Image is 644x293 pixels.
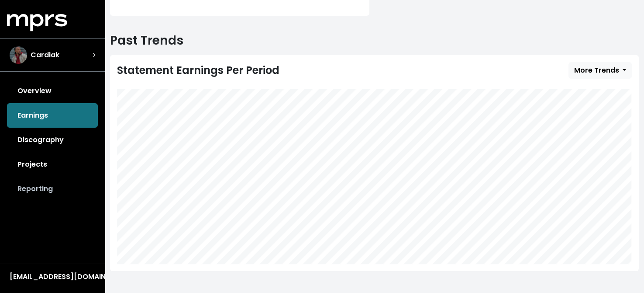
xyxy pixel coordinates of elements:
a: Overview [7,79,98,103]
span: Cardiak [31,50,59,60]
button: [EMAIL_ADDRESS][DOMAIN_NAME] [7,271,98,283]
a: Discography [7,128,98,152]
a: Projects [7,152,98,177]
img: The selected account / producer [10,46,27,64]
div: Statement Earnings Per Period [117,64,279,77]
a: mprs logo [7,17,67,27]
div: [EMAIL_ADDRESS][DOMAIN_NAME] [10,272,95,282]
h2: Past Trends [110,33,639,48]
button: More Trends [568,62,632,79]
a: Reporting [7,177,98,201]
span: More Trends [574,65,619,75]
